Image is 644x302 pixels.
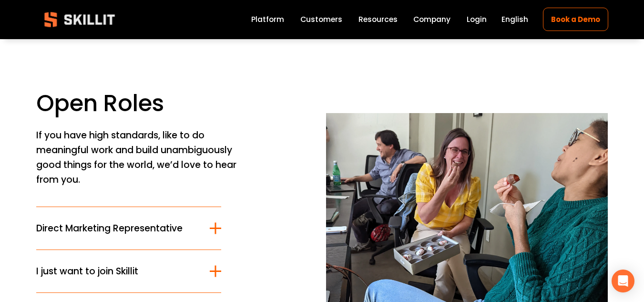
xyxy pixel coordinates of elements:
[501,13,528,26] div: language picker
[36,264,210,278] span: I just want to join Skillit
[36,221,210,235] span: Direct Marketing Representative
[358,14,398,25] span: Resources
[501,14,528,25] span: English
[543,8,608,31] a: Book a Demo
[36,250,222,292] button: I just want to join Skillit
[36,5,123,34] img: Skillit
[36,207,222,250] button: Direct Marketing Representative
[36,128,245,187] p: If you have high standards, like to do meaningful work and build unambiguously good things for th...
[413,13,450,26] a: Company
[612,270,634,292] div: Open Intercom Messenger
[300,13,342,26] a: Customers
[467,13,487,26] a: Login
[251,13,284,26] a: Platform
[36,89,318,117] h1: Open Roles
[358,13,398,26] a: folder dropdown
